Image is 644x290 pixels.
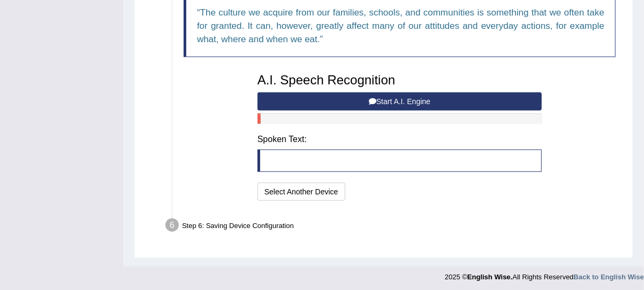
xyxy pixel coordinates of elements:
a: Back to English Wise [574,273,644,281]
q: The culture we acquire from our families, schools, and communities is something that we often tak... [197,7,604,44]
div: Step 6: Saving Device Configuration [161,215,628,239]
h3: A.I. Speech Recognition [257,73,542,87]
button: Start A.I. Engine [257,92,542,111]
button: Select Another Device [257,183,345,201]
strong: English Wise. [467,273,512,281]
div: 2025 © All Rights Reserved [445,267,644,282]
h4: Spoken Text: [257,135,542,144]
